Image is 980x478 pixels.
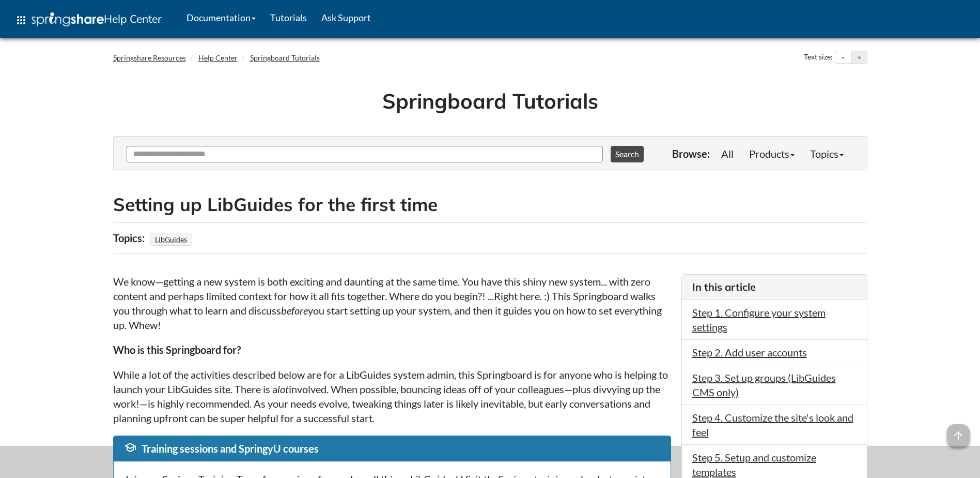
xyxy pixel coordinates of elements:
[124,441,136,454] span: school
[741,143,802,164] a: Products
[672,146,710,161] p: Browse:
[113,367,671,425] p: While a lot of the activities described below are for a LibGuides system admin, this Springboard ...
[103,454,878,470] div: This site uses cookies as well as records your IP address for usage statistics.
[692,411,853,438] a: Step 4. Customize the site's look and feel
[692,306,826,333] a: Step 1. Configure your system settings
[15,14,27,26] span: apps
[198,53,238,62] a: Help Center
[142,442,319,455] span: Training sessions and SpringyU courses
[113,53,186,62] a: Springshare Resources
[104,12,162,25] span: Help Center
[277,383,289,395] em: lot
[8,5,169,36] a: apps Help Center
[802,51,835,64] div: Text size:
[281,304,308,317] em: before
[179,5,263,31] a: Documentation
[802,143,851,164] a: Topics
[263,5,314,31] a: Tutorials
[611,146,644,162] button: Search
[113,274,671,332] p: We know—getting a new system is both exciting and daunting at the same time. You have this shiny ...
[314,5,378,31] a: Ask Support
[113,192,867,217] h2: Setting up LibGuides for the first time
[835,51,851,64] button: Decrease text size
[692,371,836,398] a: Step 3. Set up groups (LibGuides CMS only)
[947,424,970,447] span: arrow_upward
[713,143,741,164] a: All
[692,346,807,358] a: Step 2. Add user accounts
[121,86,860,115] h1: Springboard Tutorials
[947,425,970,438] a: arrow_upward
[113,343,241,356] strong: Who is this Springboard for?
[692,451,816,478] a: Step 5. Setup and customize templates
[153,232,189,247] a: LibGuides
[32,12,104,26] img: Springshare
[250,53,320,62] a: Springboard Tutorials
[113,228,147,248] div: Topics:
[851,51,867,64] button: Increase text size
[692,280,857,294] h3: In this article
